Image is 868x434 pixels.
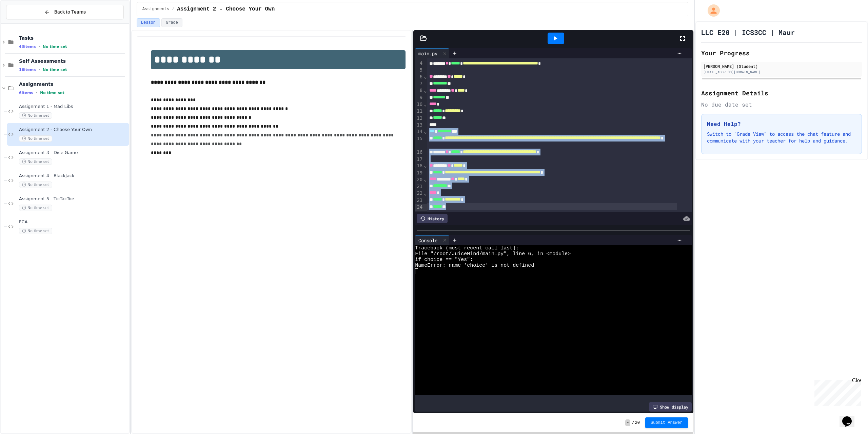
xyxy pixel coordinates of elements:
span: No time set [19,205,52,211]
span: 16 items [19,68,36,72]
span: No time set [19,135,52,142]
span: Assignment 3 - Dice Game [19,150,128,156]
span: 6 items [19,91,33,95]
span: Assignment 5 - TicTacToe [19,196,128,202]
span: No time set [40,91,64,95]
span: Assignment 2 - Choose Your Own [19,127,128,133]
span: Assignments [142,6,169,12]
span: Tasks [19,35,128,41]
span: 20 [635,420,640,426]
iframe: chat widget [840,407,861,427]
button: Grade [161,18,182,27]
div: Console [415,237,441,244]
span: No time set [19,182,52,188]
h3: Need Help? [707,120,856,128]
span: No time set [19,228,52,234]
h1: LLC E20 | ICS3CC | Maur [701,27,795,37]
span: Fold line [423,177,427,182]
div: [EMAIL_ADDRESS][DOMAIN_NAME] [703,70,860,75]
span: Assignment 1 - Mad Libs [19,104,128,110]
span: • [39,67,40,72]
h2: Assignment Details [701,88,862,98]
span: / [172,6,174,12]
div: 4 [415,60,423,67]
div: 17 [415,156,423,163]
div: My Account [701,3,722,18]
div: 10 [415,101,423,108]
div: 11 [415,108,423,115]
span: File "/root/JuiceMind/main.py", line 6, in <module> [415,251,571,257]
button: Lesson [137,18,160,27]
span: - [625,419,630,426]
div: Chat with us now!Close [3,3,47,43]
h2: Your Progress [701,48,862,58]
div: [PERSON_NAME] (Student) [703,63,860,69]
span: Assignment 2 - Choose Your Own [177,5,275,13]
span: No time set [43,44,67,49]
span: Assignment 4 - BlackJack [19,173,128,179]
span: Fold line [423,191,427,196]
div: 14 [415,128,423,135]
span: 43 items [19,44,36,49]
div: 12 [415,115,423,122]
span: if choice == "Yes": [415,257,473,263]
span: Fold line [423,88,427,93]
div: 22 [415,190,423,197]
span: / [632,420,634,426]
span: FCA [19,219,128,225]
div: 20 [415,176,423,183]
span: • [36,90,37,95]
p: Switch to "Grade View" to access the chat feature and communicate with your teacher for help and ... [707,131,856,144]
span: Submit Answer [651,420,683,426]
button: Back to Teams [6,5,124,19]
span: Fold line [423,74,427,79]
div: main.py [415,48,449,58]
span: • [39,44,40,49]
div: Console [415,235,449,245]
span: No time set [19,112,52,119]
span: Fold line [423,101,427,107]
span: Back to Teams [54,8,86,16]
span: Traceback (most recent call last): [415,245,519,251]
div: Show display [649,402,692,412]
div: 23 [415,197,423,204]
span: Fold line [423,129,427,134]
div: 6 [415,74,423,80]
div: 9 [415,94,423,101]
span: Fold line [423,163,427,168]
span: NameError: name 'choice' is not defined [415,263,534,268]
div: 8 [415,87,423,94]
div: 19 [415,170,423,176]
span: No time set [19,158,52,165]
div: History [417,214,448,223]
div: 21 [415,183,423,190]
div: 16 [415,149,423,156]
iframe: chat widget [812,377,861,406]
span: Assignments [19,81,128,87]
span: Self Assessments [19,58,128,64]
div: 7 [415,80,423,87]
div: main.py [415,50,441,57]
div: 5 [415,67,423,74]
button: Submit Answer [645,417,688,428]
div: 15 [415,135,423,149]
div: 18 [415,163,423,169]
div: 13 [415,122,423,129]
div: No due date set [701,100,862,109]
div: 24 [415,204,423,211]
span: No time set [43,68,67,72]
